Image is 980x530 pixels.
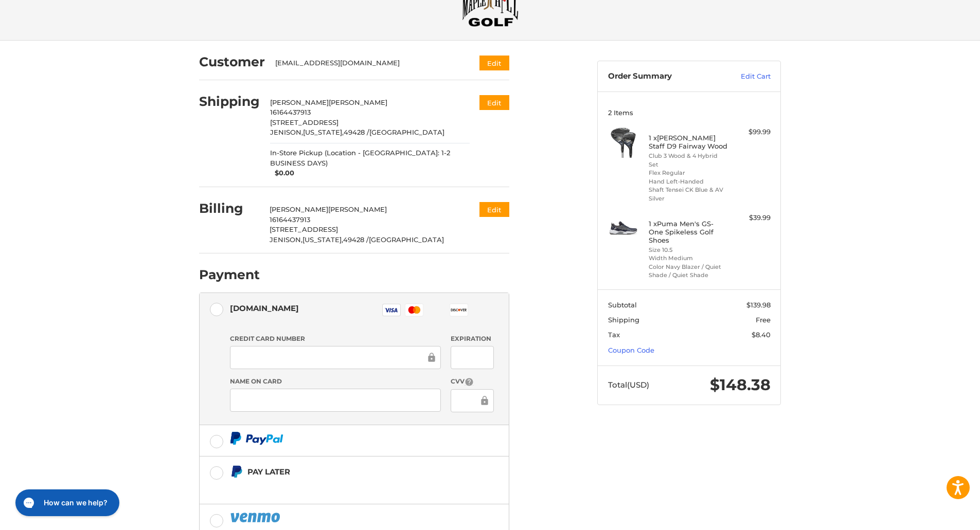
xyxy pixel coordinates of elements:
[230,377,441,386] label: Name on Card
[608,71,719,82] h3: Order Summary
[270,225,338,233] span: [STREET_ADDRESS]
[649,254,727,263] li: Width Medium
[270,128,303,136] span: JENISON,
[608,331,620,339] span: Tax
[649,177,727,186] li: Hand Left-Handed
[230,300,299,317] div: [DOMAIN_NAME]
[270,205,328,213] span: [PERSON_NAME]
[649,246,727,254] li: Size 10.5
[479,202,509,217] button: Edit
[746,301,771,309] span: $139.98
[270,215,310,224] span: 16164437913
[230,432,283,445] img: PayPal icon
[608,380,649,390] span: Total (USD)
[270,118,338,126] span: [STREET_ADDRESS]
[608,301,637,309] span: Subtotal
[344,128,369,136] span: 49428 /
[649,169,727,177] li: Flex Regular
[270,98,329,106] span: [PERSON_NAME]
[369,128,444,136] span: [GEOGRAPHIC_DATA]
[230,465,243,478] img: Pay Later icon
[649,134,727,151] h4: 1 x [PERSON_NAME] Staff D9 Fairway Wood
[369,235,444,244] span: [GEOGRAPHIC_DATA]
[608,316,639,324] span: Shipping
[451,334,493,343] label: Expiration
[649,263,727,280] li: Color Navy Blazer / Quiet Shade / Quiet Shade
[199,267,260,283] h2: Payment
[730,213,771,223] div: $39.99
[608,108,771,117] h3: 2 Items
[649,152,727,169] li: Club 3 Wood & 4 Hybrid Set
[649,220,727,245] h4: 1 x Puma Men's GS-One Spikeless Golf Shoes
[895,502,980,530] iframe: Google Customer Reviews
[275,58,460,68] div: [EMAIL_ADDRESS][DOMAIN_NAME]
[230,511,282,524] img: PayPal icon
[270,168,295,178] span: $0.00
[752,331,771,339] span: $8.40
[199,54,265,70] h2: Customer
[230,482,445,491] iframe: PayPal Message 1
[343,235,369,244] span: 49428 /
[756,316,771,324] span: Free
[479,56,509,70] button: Edit
[608,346,654,354] a: Coupon Code
[199,200,259,216] h2: Billing
[270,148,470,168] span: In-Store Pickup (Location - [GEOGRAPHIC_DATA]: 1-2 BUSINESS DAYS)
[302,235,343,244] span: [US_STATE],
[710,375,771,394] span: $148.38
[247,463,444,480] div: Pay Later
[730,127,771,137] div: $99.99
[649,186,727,203] li: Shaft Tensei CK Blue & AV Silver
[270,108,311,116] span: 16164437913
[329,98,387,106] span: [PERSON_NAME]
[270,235,302,244] span: JENISON,
[479,95,509,110] button: Edit
[719,71,771,82] a: Edit Cart
[451,377,493,387] label: CVV
[199,94,260,109] h2: Shipping
[303,128,344,136] span: [US_STATE],
[230,334,441,343] label: Credit Card Number
[328,205,387,213] span: [PERSON_NAME]
[10,486,122,520] iframe: Gorgias live chat messenger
